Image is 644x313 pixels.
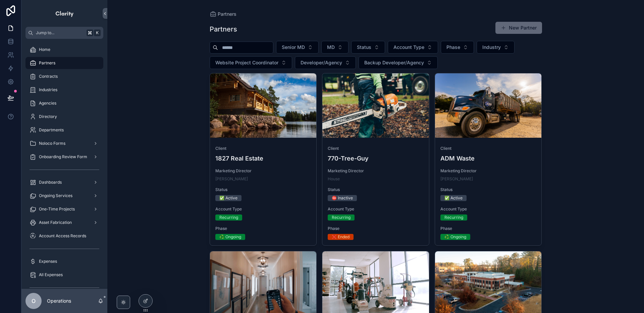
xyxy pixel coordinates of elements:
[441,41,474,54] button: Select Button
[215,154,311,163] h4: 1827 Real Estate
[21,39,107,289] div: scrollable content
[435,73,542,138] div: adm-Cropped.webp
[444,234,466,240] div: ♻️ Ongoing
[327,44,335,51] span: MD
[332,195,353,201] div: ⛔ Inactive
[25,230,103,242] a: Account Access Records
[393,44,424,51] span: Account Type
[219,195,237,201] div: ✅ Active
[351,41,385,54] button: Select Button
[210,73,317,138] div: 1827.webp
[25,151,103,163] a: Onboarding Review Form
[47,298,71,304] p: Operations
[25,255,103,267] a: Expenses
[295,56,356,69] button: Select Button
[25,124,103,136] a: Departments
[328,206,424,212] span: Account Type
[322,73,429,246] a: Client770-Tree-GuyMarketing DirectorHouseStatus⛔ InactiveAccount TypeRecurringPhase❌ Ended
[495,22,542,34] button: New Partner
[215,146,311,151] span: Client
[477,41,515,54] button: Select Button
[25,111,103,123] a: Directory
[36,30,84,36] span: Jump to...
[215,59,278,66] span: Website Project Coordinator
[55,8,74,19] img: App logo
[388,41,438,54] button: Select Button
[39,114,57,119] span: Directory
[210,56,292,69] button: Select Button
[440,146,536,151] span: Client
[39,180,62,185] span: Dashboards
[219,214,238,221] div: Recurring
[39,220,72,225] span: Asset Fabrication
[328,168,424,174] span: Marketing Director
[25,203,103,215] a: One-Time Projects
[25,97,103,109] a: Agencies
[332,214,351,221] div: Recurring
[39,141,65,146] span: Noloco Forms
[446,44,460,51] span: Phase
[39,154,87,160] span: Onboarding Review Form
[39,60,55,66] span: Partners
[328,154,424,163] h4: 770-Tree-Guy
[364,59,424,66] span: Backup Developer/Agency
[39,193,72,198] span: Ongoing Services
[39,87,57,92] span: Industries
[440,187,536,192] span: Status
[39,259,57,264] span: Expenses
[25,44,103,56] a: Home
[440,226,536,231] span: Phase
[332,234,350,240] div: ❌ Ended
[444,214,463,221] div: Recurring
[39,127,64,133] span: Departments
[32,297,36,305] span: O
[215,168,311,174] span: Marketing Director
[25,27,103,39] button: Jump to...K
[25,137,103,149] a: Noloco Forms
[482,44,501,51] span: Industry
[282,44,305,51] span: Senior MD
[328,176,340,182] a: House
[25,84,103,96] a: Industries
[25,269,103,281] a: All Expenses
[25,216,103,229] a: Asset Fabrication
[301,59,342,66] span: Developer/Agency
[215,206,311,212] span: Account Type
[328,146,424,151] span: Client
[215,176,248,182] a: [PERSON_NAME]
[39,74,58,79] span: Contracts
[210,11,236,17] a: Partners
[39,206,75,212] span: One-Time Projects
[440,176,473,182] a: [PERSON_NAME]
[444,195,463,201] div: ✅ Active
[357,44,371,51] span: Status
[440,154,536,163] h4: ADM Waste
[210,24,237,34] h1: Partners
[39,47,50,52] span: Home
[25,70,103,82] a: Contracts
[440,168,536,174] span: Marketing Director
[215,226,311,231] span: Phase
[39,233,86,239] span: Account Access Records
[219,234,241,240] div: ♻️ Ongoing
[328,187,424,192] span: Status
[95,30,100,36] span: K
[276,41,319,54] button: Select Button
[321,41,348,54] button: Select Button
[39,272,63,277] span: All Expenses
[440,206,536,212] span: Account Type
[25,190,103,202] a: Ongoing Services
[210,73,317,246] a: Client1827 Real EstateMarketing Director[PERSON_NAME]Status✅ ActiveAccount TypeRecurringPhase♻️ O...
[359,56,438,69] button: Select Button
[25,176,103,188] a: Dashboards
[39,101,56,106] span: Agencies
[322,73,429,138] div: 770-Cropped.webp
[215,187,311,192] span: Status
[435,73,542,246] a: ClientADM WasteMarketing Director[PERSON_NAME]Status✅ ActiveAccount TypeRecurringPhase♻️ Ongoing
[218,11,236,17] span: Partners
[328,226,424,231] span: Phase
